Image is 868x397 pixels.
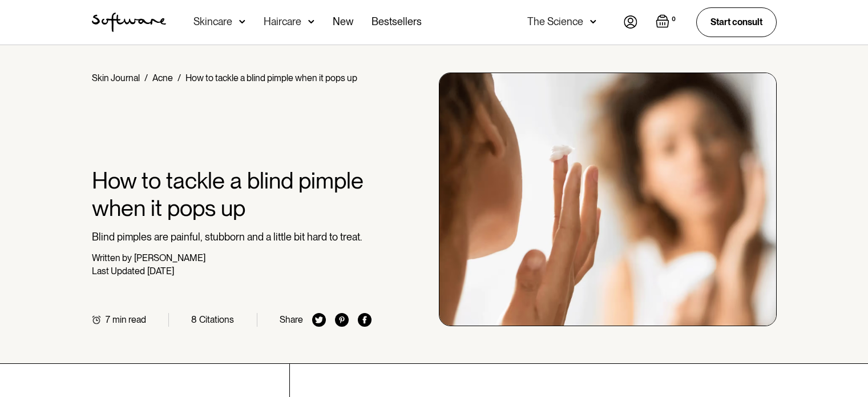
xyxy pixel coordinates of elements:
img: arrow down [239,16,245,27]
div: [PERSON_NAME] [134,252,205,263]
img: twitter icon [312,313,326,327]
a: Open empty cart [656,14,678,30]
a: home [92,13,166,32]
div: / [177,73,181,83]
a: Start consult [696,7,777,37]
div: min read [112,314,146,325]
div: The Science [527,16,583,27]
div: 8 [191,314,197,325]
div: [DATE] [147,266,174,276]
div: / [144,73,148,83]
div: Citations [199,314,234,325]
div: 7 [106,314,110,325]
a: Skin Journal [92,73,140,83]
div: Written by [92,252,132,263]
img: Software Logo [92,13,166,32]
div: Last Updated [92,266,145,276]
img: arrow down [590,16,596,27]
div: How to tackle a blind pimple when it pops up [185,73,357,83]
img: pinterest icon [335,313,349,327]
div: Skincare [193,16,232,27]
div: Share [280,314,303,325]
h1: How to tackle a blind pimple when it pops up [92,167,372,222]
img: facebook icon [358,313,372,327]
a: Acne [152,73,173,83]
p: Blind pimples are painful, stubborn and a little bit hard to treat. [92,231,372,243]
div: Haircare [264,16,301,27]
img: arrow down [308,16,314,27]
div: 0 [669,14,678,25]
